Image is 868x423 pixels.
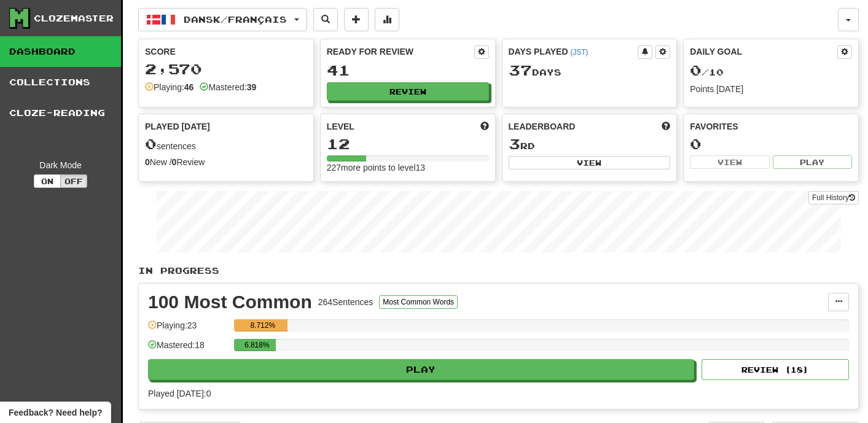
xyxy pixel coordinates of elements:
div: 12 [327,136,489,152]
span: 3 [509,135,520,152]
span: 0 [145,135,157,152]
div: rd [509,136,671,152]
div: Ready for Review [327,45,474,58]
div: 6.818% [238,339,276,351]
button: View [509,156,671,169]
button: Off [60,174,87,188]
div: Clozemaster [34,12,114,25]
button: Add sentence to collection [344,8,369,31]
div: Mastered: 18 [148,339,228,359]
span: Played [DATE]: 0 [148,389,211,398]
button: View [690,155,769,169]
span: 37 [509,61,532,79]
button: Play [148,359,694,380]
a: (JST) [570,48,588,56]
div: Days Played [509,45,638,58]
div: Favorites [690,120,852,133]
button: Review (18) [702,359,849,380]
span: Score more points to level up [480,120,489,133]
span: 0 [690,61,702,79]
span: Leaderboard [509,120,576,133]
div: New / Review [145,156,307,168]
div: Daily Goal [690,45,837,59]
span: / 10 [690,67,724,77]
div: sentences [145,136,307,152]
button: Play [773,155,852,169]
button: Most Common Words [379,295,458,309]
strong: 0 [145,157,150,167]
span: This week in points, UTC [662,120,670,133]
button: Dansk/Français [138,8,307,31]
div: 8.712% [238,319,287,332]
div: Day s [509,63,671,79]
span: Dansk / Français [184,14,287,25]
div: 2,570 [145,61,307,77]
div: 100 Most Common [148,293,312,311]
div: Mastered: [200,81,256,93]
button: More stats [375,8,399,31]
button: Review [327,82,489,101]
span: Played [DATE] [145,120,210,133]
a: Full History [808,191,859,204]
span: Level [327,120,354,133]
div: 227 more points to level 13 [327,161,489,174]
div: Points [DATE] [690,83,852,95]
div: Dark Mode [9,159,112,171]
button: On [34,174,61,188]
div: 0 [690,136,852,152]
span: Open feedback widget [9,406,102,419]
div: Playing: 23 [148,319,228,340]
div: 41 [327,63,489,78]
div: Score [145,45,307,58]
div: Playing: [145,81,194,93]
strong: 39 [247,82,257,92]
div: 264 Sentences [318,296,373,308]
button: Search sentences [313,8,338,31]
strong: 0 [172,157,177,167]
p: In Progress [138,265,859,277]
strong: 46 [184,82,194,92]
